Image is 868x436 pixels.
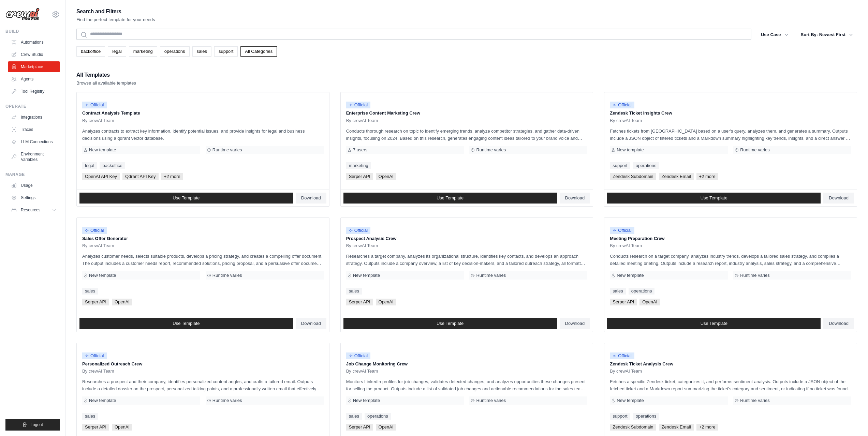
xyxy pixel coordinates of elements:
[346,243,378,249] span: By crewAI Team
[610,243,642,249] span: By crewAI Team
[82,424,109,431] span: Serper API
[659,424,694,431] span: Zendesk Email
[108,46,126,57] a: legal
[701,195,727,201] span: Use Template
[301,321,321,326] span: Download
[823,193,854,204] a: Download
[82,235,324,242] p: Sales Offer Generator
[346,424,373,431] span: Serper API
[79,193,293,204] a: Use Template
[610,369,642,374] span: By crewAI Team
[82,361,324,367] p: Personalized Outreach Crew
[610,352,634,359] span: Official
[8,180,60,191] a: Usage
[376,299,396,305] span: OpenAI
[82,102,107,108] span: Official
[610,378,851,392] p: Fetches a specific Zendesk ticket, categorizes it, and performs sentiment analysis. Outputs inclu...
[82,378,324,392] p: Researches a prospect and their company, identifies personalized content angles, and crafts a tai...
[607,193,821,204] a: Use Template
[212,273,242,278] span: Runtime varies
[610,413,630,420] a: support
[76,80,136,87] p: Browse all available templates
[346,299,373,305] span: Serper API
[30,422,43,427] span: Logout
[610,102,634,108] span: Official
[343,193,557,204] a: Use Template
[610,127,851,142] p: Fetches tickets from [GEOGRAPHIC_DATA] based on a user's query, analyzes them, and generates a su...
[346,118,378,123] span: By crewAI Team
[834,403,868,436] iframe: Chat Widget
[797,29,857,41] button: Sort By: Newest First
[633,413,659,420] a: operations
[740,273,770,278] span: Runtime varies
[82,118,114,123] span: By crewAI Team
[565,321,585,326] span: Download
[565,195,585,201] span: Download
[610,118,642,123] span: By crewAI Team
[610,110,851,117] p: Zendesk Ticket Insights Crew
[607,318,821,329] a: Use Template
[212,147,242,153] span: Runtime varies
[5,8,40,21] img: Logo
[89,398,116,403] span: New template
[610,299,637,305] span: Serper API
[82,243,114,249] span: By crewAI Team
[8,136,60,147] a: LLM Connections
[100,162,125,169] a: backoffice
[8,37,60,48] a: Automations
[610,227,634,234] span: Official
[301,195,321,201] span: Download
[76,46,105,57] a: backoffice
[346,361,588,367] p: Job Change Monitoring Crew
[173,321,200,326] span: Use Template
[296,318,326,329] a: Download
[617,273,644,278] span: New template
[476,398,506,403] span: Runtime varies
[89,273,116,278] span: New template
[610,288,626,295] a: sales
[343,318,557,329] a: Use Template
[757,29,793,41] button: Use Case
[476,273,506,278] span: Runtime varies
[376,424,396,431] span: OpenAI
[89,147,116,153] span: New template
[112,299,132,305] span: OpenAI
[659,173,694,180] span: Zendesk Email
[82,110,324,117] p: Contract Analysis Template
[8,124,60,135] a: Traces
[346,127,588,142] p: Conducts thorough research on topic to identify emerging trends, analyze competitor strategies, a...
[192,46,211,57] a: sales
[633,162,659,169] a: operations
[740,147,770,153] span: Runtime varies
[79,318,293,329] a: Use Template
[610,173,656,180] span: Zendesk Subdomain
[76,70,136,80] h2: All Templates
[365,413,391,420] a: operations
[296,193,326,204] a: Download
[346,352,371,359] span: Official
[8,86,60,97] a: Tool Registry
[8,205,60,215] button: Resources
[76,7,155,16] h2: Search and Filters
[82,227,107,234] span: Official
[346,413,362,420] a: sales
[437,321,464,326] span: Use Template
[8,74,60,85] a: Agents
[610,162,630,169] a: support
[346,288,362,295] a: sales
[82,173,120,180] span: OpenAI API Key
[346,235,588,242] p: Prospect Analysis Crew
[610,235,851,242] p: Meeting Preparation Crew
[21,207,40,213] span: Resources
[610,361,851,367] p: Zendesk Ticket Analysis Crew
[629,288,655,295] a: operations
[829,195,849,201] span: Download
[214,46,238,57] a: support
[82,288,98,295] a: sales
[8,149,60,165] a: Environment Variables
[437,195,464,201] span: Use Template
[346,110,588,117] p: Enterprise Content Marketing Crew
[82,369,114,374] span: By crewAI Team
[82,299,109,305] span: Serper API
